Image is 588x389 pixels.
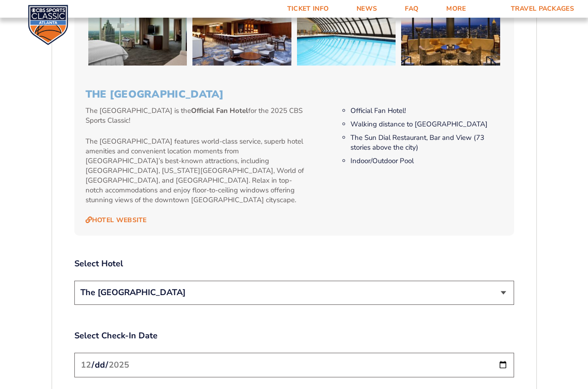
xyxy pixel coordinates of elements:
li: Walking distance to [GEOGRAPHIC_DATA] [350,119,502,129]
label: Select Hotel [74,258,514,270]
label: Select Check-In Date [74,330,514,342]
p: The [GEOGRAPHIC_DATA] is the for the 2025 CBS Sports Classic! [86,106,308,125]
li: Indoor/Outdoor Pool [350,156,502,166]
h3: The [GEOGRAPHIC_DATA] [86,88,503,100]
a: Hotel Website [86,216,147,224]
li: Official Fan Hotel! [350,106,502,116]
img: CBS Sports Classic [28,5,68,45]
strong: Official Fan Hotel [191,106,248,115]
p: The [GEOGRAPHIC_DATA] features world-class service, superb hotel amenities and convenient locatio... [86,137,308,205]
li: The Sun Dial Restaurant, Bar and View (73 stories above the city) [350,133,502,152]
